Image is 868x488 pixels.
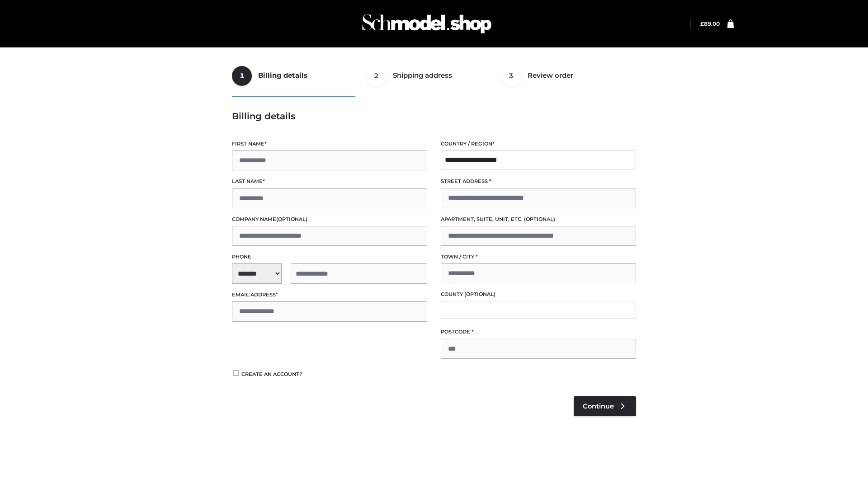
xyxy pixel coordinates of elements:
[574,396,636,416] a: Continue
[700,20,704,27] span: £
[441,177,636,186] label: Street address
[232,370,240,376] input: Create an account?
[441,328,636,336] label: Postcode
[232,111,636,122] h3: Billing details
[276,216,307,222] span: (optional)
[441,215,636,224] label: Apartment, suite, unit, etc.
[232,253,427,261] label: Phone
[524,216,555,222] span: (optional)
[700,20,720,27] bdi: 89.00
[359,6,495,42] img: Schmodel Admin 964
[241,371,302,377] span: Create an account?
[441,140,636,148] label: Country / Region
[232,177,427,186] label: Last name
[441,253,636,261] label: Town / City
[583,402,614,410] span: Continue
[441,290,636,299] label: County
[232,140,427,148] label: First name
[232,291,427,299] label: Email address
[700,20,720,27] a: £89.00
[464,291,495,297] span: (optional)
[232,215,427,224] label: Company name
